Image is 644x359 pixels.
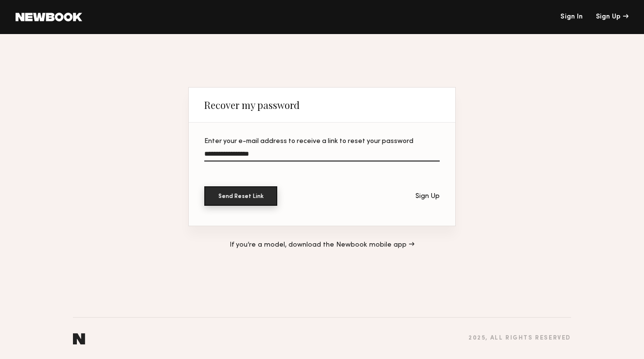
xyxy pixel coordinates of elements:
div: Enter your e-mail address to receive a link to reset your password [204,138,440,145]
div: Recover my password [204,99,300,111]
a: If you’re a model, download the Newbook mobile app → [230,242,414,249]
div: Sign Up [415,193,440,200]
a: Sign In [560,14,583,20]
input: Enter your e-mail address to receive a link to reset your password [204,150,440,162]
div: Sign Up [596,14,628,20]
div: 2025 , all rights reserved [468,335,571,341]
button: Send Reset Link [204,186,277,206]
